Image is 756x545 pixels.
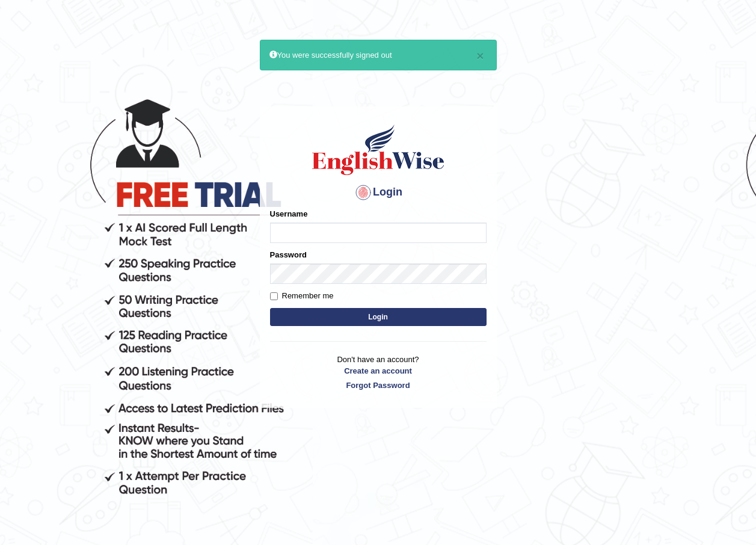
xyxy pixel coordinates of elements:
label: Remember me [270,290,334,302]
button: × [476,49,484,62]
a: Forgot Password [270,380,487,391]
label: Password [270,249,307,260]
input: Remember me [270,292,278,300]
img: Logo of English Wise sign in for intelligent practice with AI [310,123,447,177]
button: Login [270,308,487,326]
h4: Login [270,183,487,202]
p: Don't have an account? [270,354,487,391]
a: Create an account [270,365,487,377]
label: Username [270,208,308,220]
div: You were successfully signed out [260,40,497,70]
